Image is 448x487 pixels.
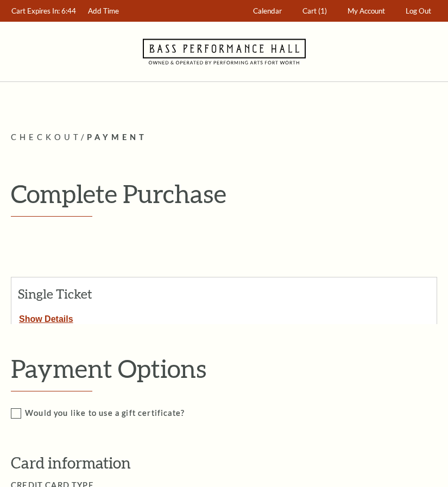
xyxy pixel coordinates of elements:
[11,7,60,15] span: Cart Expires In:
[318,7,327,15] span: (1)
[83,1,124,22] a: Add Time
[248,1,287,22] a: Calendar
[11,131,437,144] p: /
[18,287,125,301] h2: Single Ticket
[401,1,437,22] a: Log Out
[61,7,76,15] span: 6:44
[11,180,437,207] h1: Complete Purchase
[302,7,317,15] span: Cart
[11,310,81,324] button: Show Details
[253,7,282,15] span: Calendar
[11,132,81,142] span: Checkout
[348,7,385,15] span: My Account
[343,1,390,22] a: My Account
[298,1,332,22] a: Cart (1)
[87,132,147,142] span: Payment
